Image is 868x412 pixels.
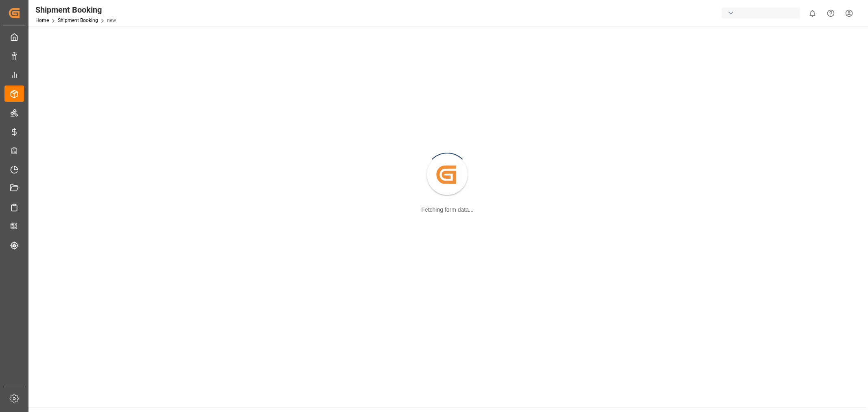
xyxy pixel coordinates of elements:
[35,18,49,23] a: Home
[822,4,840,22] button: Help Center
[35,4,116,16] div: Shipment Booking
[421,206,473,214] div: Fetching form data...
[58,18,98,23] a: Shipment Booking
[803,4,822,22] button: show 0 new notifications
